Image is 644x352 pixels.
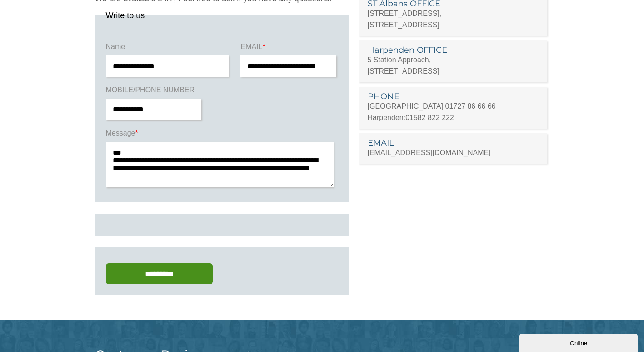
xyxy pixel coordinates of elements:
legend: Write to us [106,11,145,20]
h3: Harpenden OFFICE [368,46,539,54]
label: Name [106,42,231,55]
a: 01582 822 222 [405,114,454,121]
p: [GEOGRAPHIC_DATA]: [368,101,539,112]
label: EMAIL [240,42,338,55]
p: [STREET_ADDRESS], [STREET_ADDRESS] [368,8,539,30]
label: MOBILE/PHONE NUMBER [106,85,204,99]
label: Message [106,128,339,142]
h3: PHONE [368,92,539,101]
p: Harpenden: [368,112,539,123]
a: [EMAIL_ADDRESS][DOMAIN_NAME] [368,149,491,156]
h3: EMAIL [368,139,539,147]
a: 01727 86 66 66 [445,102,496,110]
iframe: chat widget [519,332,639,352]
p: 5 Station Approach, [STREET_ADDRESS] [368,54,539,77]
